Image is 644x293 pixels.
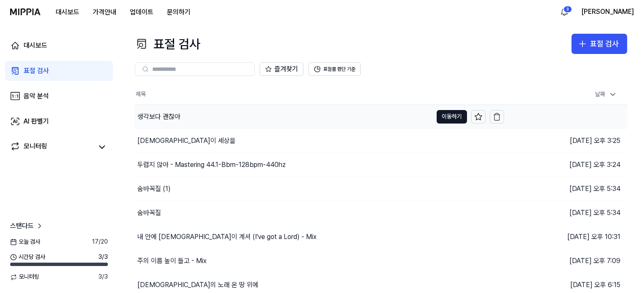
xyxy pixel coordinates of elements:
div: 음악 분석 [24,91,49,101]
button: [PERSON_NAME] [581,7,634,17]
button: 업데이트 [123,4,160,21]
div: [DEMOGRAPHIC_DATA]이 세상을 [137,136,236,146]
a: 스탠다드 [10,221,44,231]
div: 날짜 [592,88,620,101]
div: [DEMOGRAPHIC_DATA]의 노래 온 땅 위에 [137,280,258,290]
div: 표절 검사 [590,38,619,50]
span: 3 / 3 [98,273,108,281]
button: 문의하기 [160,4,197,21]
span: 스탠다드 [10,221,34,231]
div: 표절 검사 [135,34,200,54]
span: 3 / 3 [98,253,108,261]
button: 표절률 판단 기준 [309,62,361,76]
td: [DATE] 오후 3:24 [504,153,627,177]
span: 오늘 검사 [10,238,40,246]
span: 17 / 20 [92,238,108,246]
div: 내 안에 [DEMOGRAPHIC_DATA]이 계셔 (I've got a Lord) - Mix [137,232,317,242]
td: [DATE] 오후 7:09 [504,249,627,273]
a: 모니터링 [10,141,93,153]
a: 업데이트 [123,0,160,24]
td: [DATE] 오후 3:25 [504,129,627,153]
button: 대시보드 [49,4,86,21]
th: 제목 [135,84,504,105]
img: logo [10,8,40,15]
div: 대시보드 [24,40,47,51]
span: 시간당 검사 [10,253,45,261]
button: 알림3 [558,5,571,19]
div: 주의 이름 높이 들고 - Mix [137,256,207,266]
button: 이동하기 [437,110,467,124]
div: 3 [563,6,572,13]
button: 표절 검사 [572,34,627,54]
a: 대시보드 [5,35,113,56]
td: [DATE] 오후 5:34 [504,201,627,225]
a: 음악 분석 [5,86,113,106]
div: 숨바꼭질 [137,208,161,218]
span: 모니터링 [10,273,39,281]
div: 생각보다 괜찮아 [137,112,180,122]
a: 표절 검사 [5,61,113,81]
div: 모니터링 [24,141,47,153]
a: AI 판별기 [5,111,113,132]
button: 가격안내 [86,4,123,21]
button: 즐겨찾기 [260,62,303,76]
td: [DATE] 오후 3:25 [504,105,627,129]
td: [DATE] 오후 10:31 [504,225,627,249]
div: 숨바꼭질 (1) [137,184,171,194]
img: 알림 [559,7,569,17]
div: 두렵지 않아 - Mastering 44.1-Bbm-128bpm-440hz [137,160,286,170]
td: [DATE] 오후 5:34 [504,177,627,201]
div: AI 판별기 [24,116,49,126]
div: 표절 검사 [24,66,49,76]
